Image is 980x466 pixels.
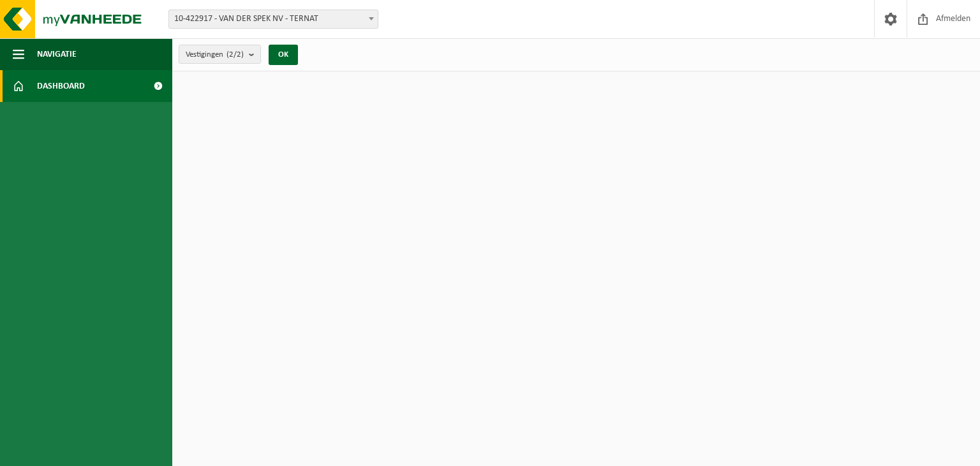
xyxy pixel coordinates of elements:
[179,45,261,64] button: Vestigingen(2/2)
[37,70,85,102] span: Dashboard
[269,45,298,65] button: OK
[168,10,378,29] span: 10-422917 - VAN DER SPEK NV - TERNAT
[169,10,378,28] span: 10-422917 - VAN DER SPEK NV - TERNAT
[226,50,244,59] count: (2/2)
[37,38,77,70] span: Navigatie
[186,45,244,64] span: Vestigingen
